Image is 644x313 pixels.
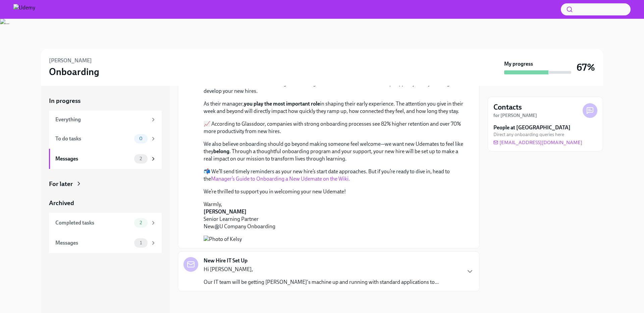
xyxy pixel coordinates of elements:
a: Completed tasks2 [49,213,162,233]
span: 2 [136,220,146,225]
img: Udemy [13,4,35,15]
h6: [PERSON_NAME] [49,57,92,64]
p: Hi [PERSON_NAME], [204,266,439,273]
h3: Onboarding [49,66,99,78]
a: Manager’s Guide to Onboarding a New Udemate on the Wiki. [211,176,350,182]
strong: [PERSON_NAME] [204,208,247,215]
a: For later [49,180,162,188]
strong: People at [GEOGRAPHIC_DATA] [493,124,571,131]
a: Messages2 [49,149,162,169]
p: 📈 According to Glassdoor, companies with strong onboarding processes see 82% higher retention and... [204,120,463,135]
span: Direct any onboarding queries here [493,131,564,138]
div: Messages [55,155,131,163]
div: Messages [55,239,131,247]
div: Completed tasks [55,219,131,227]
p: We know that the real work now begins and our goal with these resources is to help support you as... [204,80,463,95]
strong: My progress [504,60,533,68]
div: Everything [55,116,148,123]
strong: you play the most important role [244,101,320,107]
div: For later [49,180,73,188]
strong: belong [213,148,229,154]
p: Our IT team will be getting [PERSON_NAME]'s machine up and running with standard applications to... [204,278,439,286]
h3: 67% [577,61,595,73]
span: 1 [136,240,146,245]
a: In progress [49,97,162,105]
div: To do tasks [55,135,131,142]
a: Everything [49,111,162,129]
a: Messages1 [49,233,162,253]
p: 📬 We’ll send timely reminders as your new hire’s start date approaches. But if you’re ready to di... [204,168,463,183]
strong: New Hire IT Set Up [204,257,248,264]
a: Archived [49,199,162,207]
p: We’re thrilled to support you in welcoming your new Udemate! [204,188,463,195]
a: [EMAIL_ADDRESS][DOMAIN_NAME] [493,139,582,146]
p: We also believe onboarding should go beyond making someone feel welcome—we want new Udemates to f... [204,140,463,163]
h4: Contacts [493,102,522,112]
span: 2 [136,156,146,161]
p: As their manager, in shaping their early experience. The attention you give in their week and bey... [204,100,463,115]
a: To do tasks0 [49,129,162,149]
strong: for [PERSON_NAME] [493,113,537,118]
span: 0 [135,136,147,141]
button: Zoom image [204,236,269,243]
p: Warmly, Senior Learning Partner New@U Company Onboarding [204,201,463,230]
